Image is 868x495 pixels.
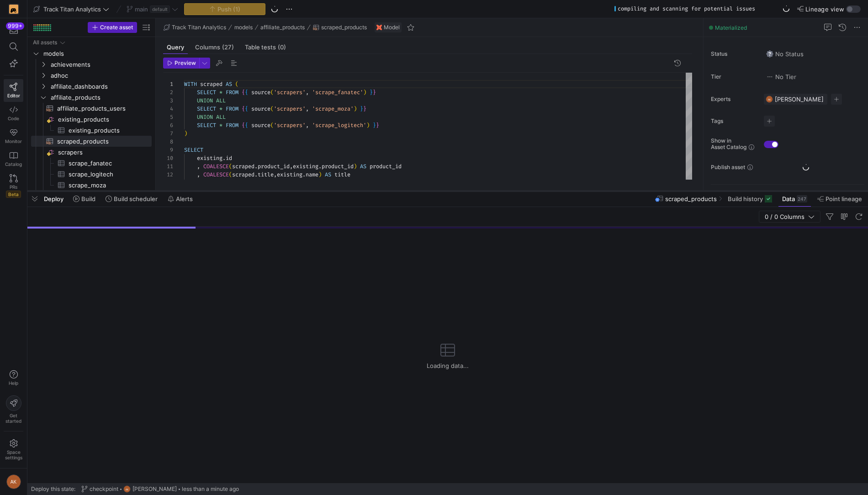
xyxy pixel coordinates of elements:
button: AK [4,472,23,491]
span: [PERSON_NAME] [132,486,177,492]
span: existing [197,154,222,162]
div: 999+ [6,22,24,30]
span: . [254,171,258,178]
span: ) [184,130,187,137]
div: 9 [163,146,173,154]
span: SELECT [197,105,216,112]
span: affiliate_products_users​​​​​​​​​​ [57,103,141,114]
span: name [306,171,318,178]
span: . [222,154,226,162]
a: existing_products​​​​​​​​​ [31,125,152,136]
span: COALESCE [203,163,229,170]
span: Query [167,44,184,50]
a: scraped_products​​​​​​​​​​ [31,136,152,147]
span: AS [347,179,354,186]
span: ( [229,163,232,170]
span: Create asset [100,24,133,31]
div: Press SPACE to select this row. [31,81,152,92]
span: 'scrapers' [274,89,306,96]
span: scraped [232,171,254,178]
a: scrape_moza​​​​​​​​​ [31,180,152,191]
span: Get started [5,413,21,424]
img: No status [766,50,773,58]
span: { [245,122,248,129]
span: existing [286,179,312,186]
span: No Tier [766,73,796,80]
div: 8 [163,138,173,146]
a: https://storage.googleapis.com/y42-prod-data-exchange/images/4FGlnMhCNn9FsUVOuDzedKBoGBDO04HwCK1Z... [4,1,23,17]
button: 999+ [4,22,23,38]
button: scraped_products [311,22,369,33]
span: scraped [232,179,254,186]
span: UNION [197,113,213,121]
span: title [258,171,274,178]
a: PRsBeta [4,170,23,202]
span: { [242,89,245,96]
span: [PERSON_NAME] [775,96,824,103]
span: } [363,105,366,112]
span: FROM [226,89,238,96]
span: ) [363,89,366,96]
span: Columns [195,44,234,50]
a: Spacesettings [4,435,23,464]
span: 'scrapers' [274,122,306,129]
div: 10 [163,154,173,162]
a: scrape_logitech​​​​​​​​​ [31,169,152,180]
span: . [302,171,306,178]
div: 3 [163,96,173,105]
span: product_id [258,163,290,170]
span: Publish asset [711,164,745,170]
span: } [370,89,373,96]
a: scrapers​​​​​​​​ [31,147,152,158]
span: scraped [232,163,254,170]
div: Press SPACE to select this row. [31,48,152,59]
div: Press SPACE to select this row. [31,158,152,169]
span: scraped [200,80,222,88]
span: , [274,171,277,178]
span: . [254,179,258,186]
span: SELECT [197,122,216,129]
span: } [376,122,379,129]
a: existing_products​​​​​​​​ [31,114,152,125]
span: { [242,105,245,112]
a: Catalog [4,148,23,170]
span: source [251,89,270,96]
button: Help [4,366,23,390]
span: AS [325,171,331,178]
span: , [197,171,200,178]
span: Tier [711,74,757,80]
span: ( [229,171,232,178]
div: 5 [163,113,173,121]
span: Experts [711,96,757,102]
div: 13 [163,179,173,187]
span: . [254,163,258,170]
span: product_id [370,163,402,170]
span: id [226,154,232,162]
span: ( [270,89,274,96]
div: Press SPACE to select this row. [31,37,152,48]
span: 'scrapers' [274,105,306,112]
div: 7 [163,129,173,138]
div: 1 [163,80,173,88]
span: category [258,179,283,186]
div: Press SPACE to select this row. [31,180,152,191]
span: AS [226,80,232,88]
span: { [242,122,245,129]
span: ) [354,105,357,112]
span: Editor [7,93,20,98]
span: adhoc [51,70,150,81]
a: Editor [4,79,23,102]
span: Status [711,51,757,57]
a: scrape_fanatec​​​​​​​​​ [31,158,152,169]
span: 'scrape_fanatec' [312,89,363,96]
div: 6 [163,121,173,129]
span: Model [384,24,400,31]
span: , [283,179,286,186]
span: existing_products​​​​​​​​​ [69,125,141,136]
span: category [315,179,341,186]
span: PRs [10,184,17,190]
span: UNION [197,97,213,104]
span: existing [277,171,302,178]
span: (27) [222,44,234,50]
div: 2 [163,88,173,96]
